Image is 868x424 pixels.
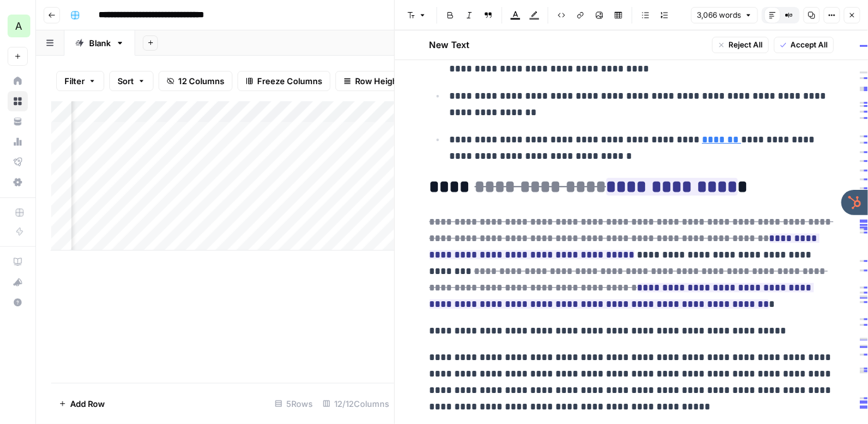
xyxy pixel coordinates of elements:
span: Row Height [355,75,401,87]
div: 5 Rows [270,394,318,414]
span: A [16,18,23,34]
div: 12/12 Columns [318,394,394,414]
a: Settings [8,172,28,192]
a: Usage [8,132,28,152]
button: Row Height [335,71,409,91]
span: Filter [64,75,85,87]
button: What's new? [8,272,28,292]
div: Blank [89,37,111,49]
button: Freeze Columns [238,71,330,91]
a: Home [8,71,28,91]
a: AirOps Academy [8,252,28,272]
button: Filter [56,71,104,91]
button: Workspace: AirOps GTM [8,10,28,42]
button: 12 Columns [159,71,232,91]
span: Accept All [791,39,828,51]
button: Help + Support [8,292,28,313]
button: Accept All [774,37,834,53]
span: 3,066 words [697,9,741,21]
h2: New Text [430,39,470,51]
span: Sort [118,75,134,87]
div: What's new? [8,273,27,292]
a: Blank [64,30,135,56]
span: Add Row [70,397,105,410]
button: Reject All [712,37,769,53]
button: Add Row [51,394,112,414]
button: 3,066 words [691,7,758,23]
a: Your Data [8,111,28,132]
a: Flightpath [8,152,28,172]
a: Browse [8,91,28,111]
button: Sort [109,71,154,91]
span: Reject All [729,39,763,51]
span: 12 Columns [178,75,224,87]
span: Freeze Columns [257,75,322,87]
